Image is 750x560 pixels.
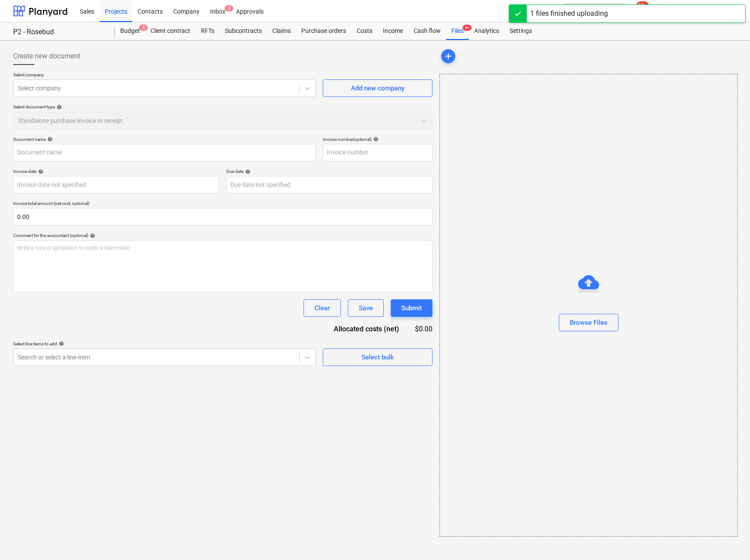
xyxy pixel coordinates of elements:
span: help [57,341,64,346]
div: Browse Files [439,74,738,537]
div: Comment for the accountant (optional) [13,233,432,238]
input: Invoice number [323,144,432,162]
div: $0.00 [413,324,432,334]
span: 4 [225,5,233,11]
a: Costs [351,22,378,40]
button: Save [348,299,384,317]
a: Client contract [145,22,196,40]
div: Files [446,22,469,40]
div: Add new company [351,83,404,94]
div: Allocated costs (net) [318,324,413,334]
button: Add new company [323,79,432,97]
span: help [371,136,379,142]
a: Analytics [469,22,504,40]
input: Invoice date not specified [13,176,219,194]
div: 1 files finished uploading [530,8,608,19]
a: Claims [267,22,296,40]
input: Invoice total amount (net cost, optional) [13,208,432,226]
button: Select bulk [323,348,432,366]
a: Cash flow [408,22,446,40]
div: Select line-items to add [13,341,316,347]
span: 9+ [463,25,471,31]
div: Browse Files [570,317,607,328]
span: help [46,136,53,142]
input: Document name [13,144,316,162]
div: Select document type [13,104,432,110]
a: Income [378,22,408,40]
div: Budget [115,22,145,40]
span: help [243,169,250,174]
p: Invoice total amount (net cost, optional) [13,201,432,208]
button: Clear [304,299,341,317]
div: Invoice number (optional) [323,136,432,142]
button: Browse Files [559,314,618,331]
a: RFTs [196,22,220,40]
span: help [88,233,95,238]
div: P2 - Rosebud [13,28,104,37]
a: Settings [504,22,537,40]
div: Submit [401,302,422,314]
span: add [443,51,454,61]
div: Clear [314,302,330,314]
a: Subcontracts [220,22,267,40]
a: Files9+ [446,22,469,40]
div: Invoice date [13,169,219,174]
input: Due date not specified [226,176,432,194]
div: Save [359,302,373,314]
p: Select company [13,72,316,79]
div: Select bulk [361,352,394,363]
span: Create new document [13,51,80,61]
span: 8 [139,25,148,31]
button: Submit [391,299,432,317]
a: Purchase orders [296,22,351,40]
div: Document name [13,136,316,142]
div: Due date [226,169,432,174]
span: help [36,169,43,174]
a: Budget8 [115,22,145,40]
span: help [55,104,62,110]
